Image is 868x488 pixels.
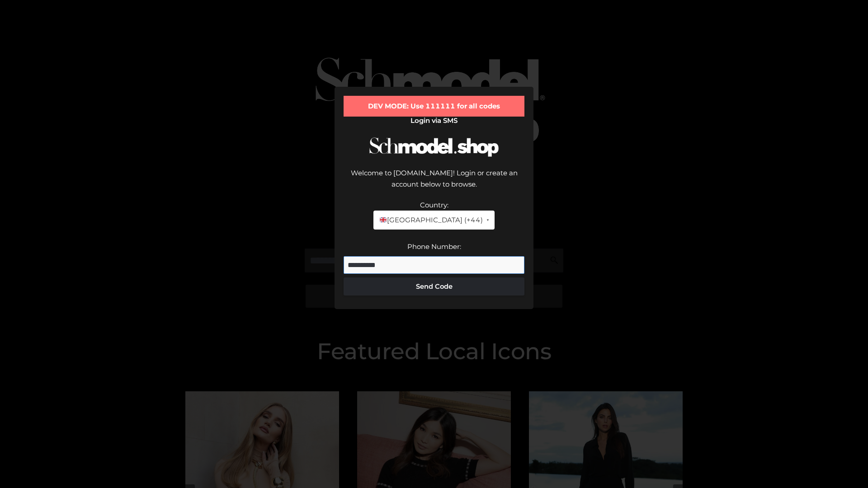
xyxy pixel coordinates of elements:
[344,277,524,296] button: Send Code
[379,214,482,226] span: [GEOGRAPHIC_DATA] (+44)
[344,117,524,125] h2: Login via SMS
[407,242,461,251] label: Phone Number:
[344,167,524,199] div: Welcome to [DOMAIN_NAME]! Login or create an account below to browse.
[420,201,448,209] label: Country:
[366,129,502,165] img: Schmodel Logo
[344,96,524,117] div: DEV MODE: Use 111111 for all codes
[380,216,387,223] img: 🇬🇧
